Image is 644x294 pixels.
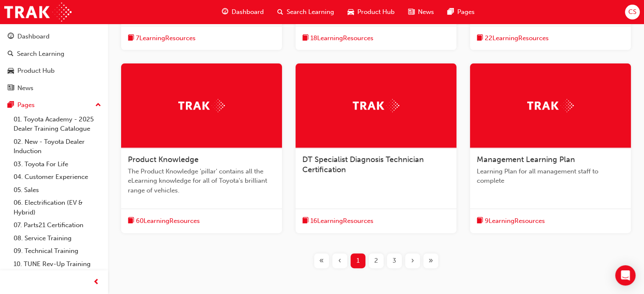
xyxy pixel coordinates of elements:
[331,253,349,268] button: Previous page
[17,100,35,110] div: Pages
[3,46,105,62] a: Search Learning
[348,7,354,17] span: car-icon
[8,85,14,92] span: news-icon
[128,155,199,164] span: Product Knowledge
[408,7,415,17] span: news-icon
[296,63,456,233] a: TrakDT Specialist Diagnosis Technician Certificationbook-icon16LearningResources
[3,27,105,97] button: DashboardSearch LearningProduct HubNews
[10,258,105,271] a: 10. TUNE Rev-Up Training
[477,167,624,186] span: Learning Plan for all management staff to complete
[10,135,105,158] a: 02. New - Toyota Dealer Induction
[95,100,101,111] span: up-icon
[302,216,309,226] span: book-icon
[128,33,134,44] span: book-icon
[10,219,105,232] a: 07. Parts21 Certification
[287,7,334,17] span: Search Learning
[8,102,14,109] span: pages-icon
[357,7,395,17] span: Product Hub
[628,7,636,17] span: CS
[302,216,373,226] button: book-icon16LearningResources
[338,256,341,266] span: ‹
[8,67,14,75] span: car-icon
[302,33,309,44] span: book-icon
[93,277,100,288] span: prev-icon
[477,33,549,44] button: book-icon22LearningResources
[448,7,454,17] span: pages-icon
[136,216,200,226] span: 60 Learning Resources
[17,66,55,76] div: Product Hub
[128,216,200,226] button: book-icon60LearningResources
[10,232,105,245] a: 08. Service Training
[477,216,483,226] span: book-icon
[17,83,33,93] div: News
[128,167,275,195] span: The Product Knowledge 'pillar' contains all the eLearning knowledge for all of Toyota's brilliant...
[470,63,631,233] a: TrakManagement Learning PlanLearning Plan for all management staff to completebook-icon9LearningR...
[10,245,105,258] a: 09. Technical Training
[485,33,549,43] span: 22 Learning Resources
[374,256,378,266] span: 2
[136,33,196,43] span: 7 Learning Resources
[10,158,105,171] a: 03. Toyota For Life
[485,216,545,226] span: 9 Learning Resources
[277,7,283,17] span: search-icon
[302,33,373,44] button: book-icon18LearningResources
[477,216,545,226] button: book-icon9LearningResources
[128,33,196,44] button: book-icon7LearningResources
[178,99,225,112] img: Trak
[222,7,228,17] span: guage-icon
[428,256,433,266] span: »
[3,97,105,113] button: Pages
[215,3,271,21] a: guage-iconDashboard
[17,32,50,41] div: Dashboard
[422,253,440,268] button: Last page
[441,3,481,21] a: pages-iconPages
[341,3,401,21] a: car-iconProduct Hub
[3,63,105,79] a: Product Hub
[10,170,105,184] a: 04. Customer Experience
[17,49,64,59] div: Search Learning
[615,265,636,286] div: Open Intercom Messenger
[349,253,367,268] button: Page 1
[625,5,640,19] button: CS
[10,113,105,135] a: 01. Toyota Academy - 2025 Dealer Training Catalogue
[10,196,105,219] a: 06. Electrification (EV & Hybrid)
[3,29,105,44] a: Dashboard
[4,3,72,22] img: Trak
[477,155,575,164] span: Management Learning Plan
[367,253,385,268] button: Page 2
[232,7,264,17] span: Dashboard
[121,63,282,233] a: TrakProduct KnowledgeThe Product Knowledge 'pillar' contains all the eLearning knowledge for all ...
[401,3,441,21] a: news-iconNews
[312,253,331,268] button: First page
[319,256,324,266] span: «
[8,33,14,41] span: guage-icon
[10,184,105,197] a: 05. Sales
[392,256,396,266] span: 3
[477,33,483,44] span: book-icon
[302,155,424,174] span: DT Specialist Diagnosis Technician Certification
[8,50,14,58] span: search-icon
[271,3,341,21] a: search-iconSearch Learning
[3,80,105,96] a: News
[353,99,399,112] img: Trak
[310,33,373,43] span: 18 Learning Resources
[404,253,422,268] button: Next page
[310,216,373,226] span: 16 Learning Resources
[411,256,414,266] span: ›
[357,256,359,266] span: 1
[128,216,134,226] span: book-icon
[457,7,475,17] span: Pages
[527,99,574,112] img: Trak
[385,253,404,268] button: Page 3
[418,7,434,17] span: News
